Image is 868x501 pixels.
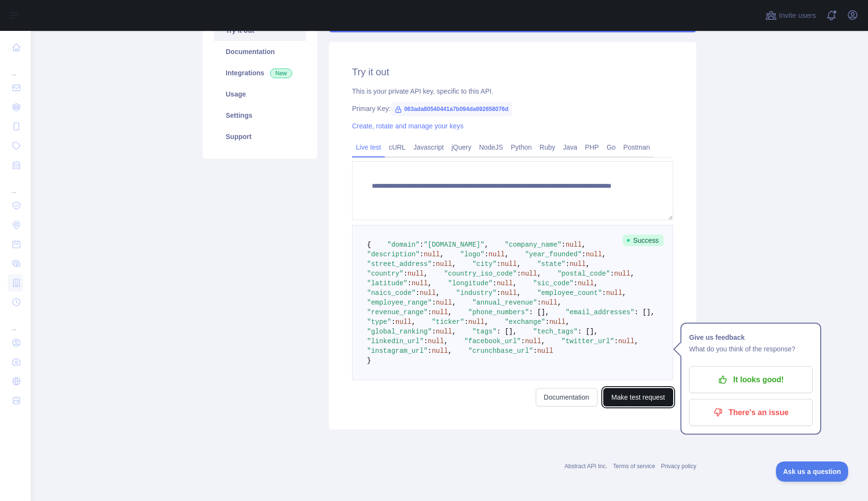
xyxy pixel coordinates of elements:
span: "logo" [460,250,484,258]
span: "instagram_url" [367,347,428,355]
span: null [606,289,623,297]
span: "postal_code" [557,270,610,278]
span: "employee_range" [367,299,432,306]
span: , [630,270,634,278]
span: "tech_tags" [533,328,578,335]
span: : [566,260,570,268]
span: : [614,337,618,345]
span: null [501,260,517,268]
span: : [428,308,432,316]
a: NodeJS [475,139,507,155]
span: null [566,241,582,249]
span: : [521,337,525,345]
span: , [440,250,444,258]
span: "ticker" [432,318,464,326]
span: "phone_numbers" [468,308,529,316]
span: , [541,337,545,345]
span: , [635,337,638,345]
span: null [428,337,444,345]
span: null [578,279,594,287]
a: cURL [385,139,409,155]
span: null [525,337,542,345]
span: , [566,318,570,326]
span: "linkedin_url" [367,337,424,345]
span: , [582,241,585,249]
span: "country" [367,270,404,278]
span: : [561,241,565,249]
span: 063ada80540441a7b094da692658076d [391,102,512,116]
span: null [436,260,452,268]
span: , [537,270,541,278]
span: null [436,328,452,335]
span: null [541,299,557,306]
a: Support [214,126,306,147]
span: null [586,250,602,258]
span: "annual_revenue" [472,299,537,306]
span: : [492,279,496,287]
span: : [582,250,585,258]
span: "exchange" [505,318,545,326]
a: Documentation [536,388,597,406]
span: , [448,308,452,316]
span: Success [623,235,664,246]
span: , [485,241,488,249]
span: null [614,270,631,278]
span: , [517,260,521,268]
span: , [436,289,440,297]
span: : [420,241,423,249]
span: } [367,357,371,364]
span: "city" [472,260,496,268]
iframe: Toggle Customer Support [776,461,849,482]
span: : [420,250,423,258]
span: "industry" [456,289,497,297]
span: null [521,270,537,278]
span: "employee_count" [537,289,602,297]
span: New [270,69,292,78]
span: , [513,279,516,287]
span: , [517,289,521,297]
span: null [395,318,412,326]
span: , [622,289,626,297]
a: Postman [620,139,654,155]
span: "naics_code" [367,289,416,297]
a: jQuery [448,139,475,155]
a: Go [603,139,620,155]
a: Ruby [536,139,559,155]
span: : [424,337,428,345]
p: What do you think of the response? [689,343,813,355]
span: , [428,279,432,287]
span: "country_iso_code" [444,270,517,278]
span: "description" [367,250,420,258]
span: null [407,270,424,278]
span: null [436,299,452,306]
span: "street_address" [367,260,432,268]
a: Usage [214,83,306,105]
h1: Give us feedback [689,332,813,343]
span: : [391,318,395,326]
span: : [416,289,420,297]
a: Settings [214,105,306,126]
span: : [574,279,578,287]
button: Invite users [763,8,818,23]
span: : [], [578,328,598,335]
span: , [452,299,456,306]
span: : [432,328,435,335]
span: "state" [537,260,566,268]
span: null [420,289,436,297]
span: "facebook_url" [464,337,521,345]
span: , [411,318,415,326]
span: null [468,318,485,326]
span: null [537,347,554,355]
span: , [452,260,456,268]
div: ... [8,313,23,332]
span: , [452,328,456,335]
span: , [448,347,452,355]
a: Integrations New [214,62,306,83]
span: , [602,250,606,258]
span: : [610,270,614,278]
span: , [557,299,561,306]
span: "longitude" [448,279,492,287]
span: "year_founded" [525,250,582,258]
a: Documentation [214,41,306,62]
span: : [407,279,411,287]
